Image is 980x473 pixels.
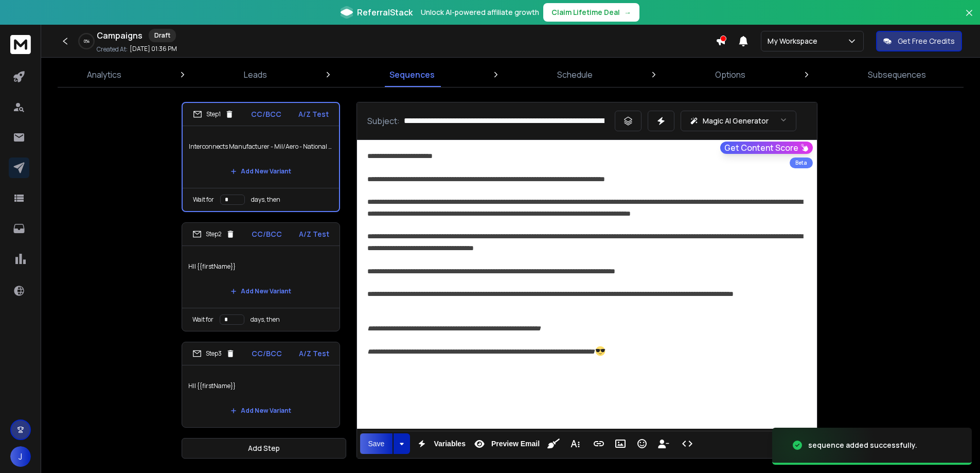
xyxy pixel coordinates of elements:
p: HII {{firstName}} [188,252,333,281]
span: → [624,7,631,17]
button: Variables [412,433,468,454]
button: J [10,446,31,467]
button: Close banner [963,6,976,31]
button: More Text [565,433,585,454]
p: Analytics [87,68,121,81]
p: Magic AI Generator [703,116,769,126]
button: Add Step [182,438,346,459]
p: Unlock AI-powered affiliate growth [421,7,539,17]
p: Schedule [557,68,593,81]
a: Leads [238,62,273,87]
span: Preview Email [489,440,542,448]
p: Wait for [192,316,213,324]
button: Add New Variant [222,161,299,182]
button: Preview Email [470,433,542,454]
span: ReferralStack [357,6,413,19]
a: Options [709,62,752,87]
p: Wait for [193,196,214,204]
p: CC/BCC [252,348,282,359]
p: days, then [251,316,280,324]
div: Beta [790,157,813,168]
button: Get Content Score [720,142,813,154]
p: Subsequences [868,68,926,81]
button: Add New Variant [222,400,299,421]
li: Step2CC/BCCA/Z TestHII {{firstName}}Add New VariantWait fordays, then [182,222,340,331]
div: Draft [149,29,176,42]
a: Subsequences [862,62,932,87]
button: Save [360,433,393,454]
a: Sequences [383,62,441,87]
p: My Workspace [768,36,822,46]
h1: Campaigns [97,29,142,42]
li: Step3CC/BCCA/Z TestHII {{firstName}}Add New Variant [182,342,340,428]
div: Step 1 [193,110,234,119]
button: Add New Variant [222,281,299,302]
p: days, then [251,196,280,204]
div: Step 3 [192,349,235,358]
a: Analytics [81,62,128,87]
p: 0 % [84,38,90,44]
button: Magic AI Generator [681,111,796,131]
button: Code View [678,433,697,454]
li: Step1CC/BCCA/Z TestInterconnects Manufacturer - Mil/Aero - National {BDM|Business Development Man... [182,102,340,212]
p: Get Free Credits [898,36,955,46]
p: Sequences [389,68,435,81]
button: Insert Unsubscribe Link [654,433,673,454]
button: Claim Lifetime Deal→ [543,3,639,22]
div: sequence added successfully. [808,440,917,450]
p: [DATE] 01:36 PM [130,45,177,53]
button: Insert Image (Ctrl+P) [611,433,630,454]
p: CC/BCC [251,109,281,119]
span: Variables [432,440,468,448]
p: Subject: [367,115,400,127]
button: Emoticons [632,433,652,454]
button: Insert Link (Ctrl+K) [589,433,609,454]
p: HII {{firstName}} [188,372,333,400]
p: Leads [244,68,267,81]
p: A/Z Test [299,348,329,359]
p: A/Z Test [299,229,329,239]
p: Interconnects Manufacturer - Mil/Aero - National {BDM|Business Development Manager|Sales Manager} [189,132,333,161]
p: Created At: [97,45,128,54]
p: A/Z Test [298,109,329,119]
p: CC/BCC [252,229,282,239]
button: Clean HTML [544,433,563,454]
div: Step 2 [192,230,235,239]
button: Get Free Credits [876,31,962,51]
a: Schedule [551,62,599,87]
p: Options [715,68,745,81]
